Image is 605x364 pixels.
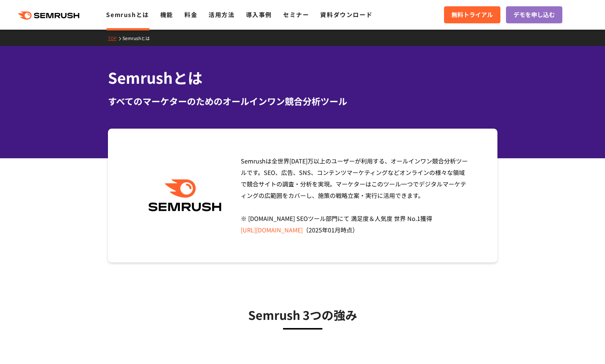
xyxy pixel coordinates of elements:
[241,156,468,234] span: Semrushは全世界[DATE]万以上のユーザーが利用する、オールインワン競合分析ツールです。SEO、広告、SNS、コンテンツマーケティングなどオンラインの様々な領域で競合サイトの調査・分析を...
[283,10,309,19] a: セミナー
[108,35,122,41] a: TOP
[451,10,493,20] span: 無料トライアル
[108,95,497,108] div: すべてのマーケターのためのオールインワン競合分析ツール
[184,10,197,19] a: 料金
[513,10,555,20] span: デモを申し込む
[106,10,149,19] a: Semrushとは
[506,6,562,23] a: デモを申し込む
[122,35,155,41] a: Semrushとは
[241,225,303,234] a: [URL][DOMAIN_NAME]
[320,10,372,19] a: 資料ダウンロード
[444,6,500,23] a: 無料トライアル
[208,10,234,19] a: 活用方法
[160,10,173,19] a: 機能
[145,179,225,212] img: Semrush
[108,67,497,89] h1: Semrushとは
[126,305,479,324] h3: Semrush 3つの強み
[246,10,272,19] a: 導入事例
